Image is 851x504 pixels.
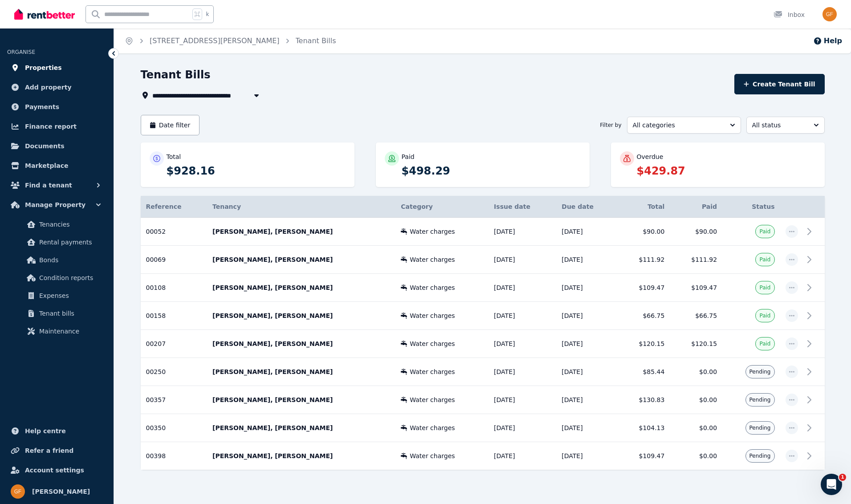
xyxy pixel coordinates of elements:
[146,340,166,347] span: 00207
[11,251,103,269] a: Bonds
[146,452,166,459] span: 00398
[752,121,806,130] span: All status
[7,422,106,440] a: Help centre
[749,452,771,459] span: Pending
[618,442,670,470] td: $109.47
[146,228,166,235] span: 00052
[395,196,489,218] th: Category
[7,78,106,96] a: Add property
[114,28,347,53] nav: Breadcrumb
[556,386,617,414] td: [DATE]
[734,74,825,94] button: Create Tenant Bill
[402,164,581,178] p: $498.29
[296,37,336,45] a: Tenant Bills
[759,256,770,263] span: Paid
[670,330,722,358] td: $120.15
[39,326,99,337] span: Maintenance
[410,339,455,348] span: Water charges
[25,82,72,93] span: Add property
[7,137,106,155] a: Documents
[11,233,103,251] a: Rental payments
[749,368,771,375] span: Pending
[670,196,722,218] th: Paid
[556,330,617,358] td: [DATE]
[600,122,621,129] span: Filter by
[146,312,166,319] span: 00158
[670,386,722,414] td: $0.00
[7,461,106,479] a: Account settings
[7,176,106,194] button: Find a tenant
[556,274,617,302] td: [DATE]
[212,339,390,348] p: [PERSON_NAME], [PERSON_NAME]
[839,474,846,481] span: 1
[25,102,59,112] span: Payments
[637,164,816,178] p: $429.87
[822,7,837,21] img: Giora Friede
[146,396,166,403] span: 00357
[25,62,62,73] span: Properties
[212,311,390,320] p: [PERSON_NAME], [PERSON_NAME]
[722,196,780,218] th: Status
[32,486,90,497] span: [PERSON_NAME]
[746,117,825,134] button: All status
[39,255,99,265] span: Bonds
[7,59,106,77] a: Properties
[39,237,99,248] span: Rental payments
[618,246,670,274] td: $111.92
[7,118,106,135] a: Finance report
[11,305,103,322] a: Tenant bills
[618,414,670,442] td: $104.13
[618,330,670,358] td: $120.15
[410,423,455,432] span: Water charges
[14,8,75,21] img: RentBetter
[146,203,182,210] span: Reference
[167,152,181,161] p: Total
[489,414,556,442] td: [DATE]
[25,160,68,171] span: Marketplace
[7,98,106,116] a: Payments
[25,141,65,151] span: Documents
[25,199,86,210] span: Manage Property
[759,284,770,291] span: Paid
[670,414,722,442] td: $0.00
[141,68,211,82] h1: Tenant Bills
[637,152,664,161] p: Overdue
[618,196,670,218] th: Total
[410,367,455,376] span: Water charges
[11,322,103,340] a: Maintenance
[759,312,770,319] span: Paid
[670,302,722,330] td: $66.75
[821,474,842,495] iframe: Intercom live chat
[618,218,670,246] td: $90.00
[39,290,99,301] span: Expenses
[25,121,77,132] span: Finance report
[556,358,617,386] td: [DATE]
[489,196,556,218] th: Issue date
[633,121,723,130] span: All categories
[670,274,722,302] td: $109.47
[670,218,722,246] td: $90.00
[618,358,670,386] td: $85.44
[402,152,415,161] p: Paid
[556,196,617,218] th: Due date
[774,10,805,19] div: Inbox
[167,164,346,178] p: $928.16
[410,255,455,264] span: Water charges
[749,396,771,403] span: Pending
[489,246,556,274] td: [DATE]
[11,484,25,499] img: Giora Friede
[207,196,395,218] th: Tenancy
[670,246,722,274] td: $111.92
[556,218,617,246] td: [DATE]
[489,302,556,330] td: [DATE]
[25,426,66,436] span: Help centre
[146,256,166,263] span: 00069
[25,180,72,191] span: Find a tenant
[410,395,455,404] span: Water charges
[146,424,166,431] span: 00350
[39,272,99,283] span: Condition reports
[618,302,670,330] td: $66.75
[749,424,771,431] span: Pending
[556,302,617,330] td: [DATE]
[25,445,73,456] span: Refer a friend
